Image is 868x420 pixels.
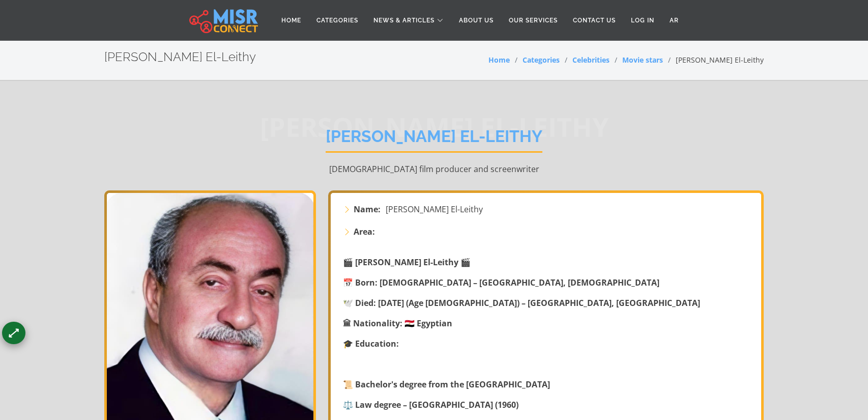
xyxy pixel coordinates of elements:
strong: ⚖️ Law degree – [GEOGRAPHIC_DATA] (1960) [343,399,518,410]
a: Our Services [501,11,565,30]
a: AR [662,11,686,30]
h1: [PERSON_NAME] El-Leithy [326,127,542,153]
strong: 🏛 Nationality: 🇪🇬 Egyptian [343,318,452,329]
strong: Area: [354,226,375,238]
a: Contact Us [565,11,623,30]
strong: 🎬 [PERSON_NAME] El-Leithy 🎬 [343,257,471,268]
strong: 🎓 Education: [343,338,399,349]
a: News & Articles [366,11,451,30]
strong: 🕊️ Died: [DATE] (Age [DEMOGRAPHIC_DATA]) – [GEOGRAPHIC_DATA], [GEOGRAPHIC_DATA] [343,297,700,309]
h2: [PERSON_NAME] El-Leithy [104,50,256,65]
strong: 📅 Born: [DEMOGRAPHIC_DATA] – [GEOGRAPHIC_DATA], [DEMOGRAPHIC_DATA] [343,277,659,288]
a: Categories [309,11,366,30]
a: About Us [451,11,501,30]
span: [PERSON_NAME] El-Leithy [386,203,483,215]
img: main.misr_connect [189,8,257,33]
a: Movie stars [622,55,663,65]
a: Home [274,11,309,30]
a: Categories [523,55,560,65]
a: Celebrities [572,55,610,65]
li: [PERSON_NAME] El-Leithy [663,54,764,65]
a: Home [488,55,510,65]
a: Log in [623,11,662,30]
span: News & Articles [373,16,435,25]
div: ⟷ [4,323,23,342]
p: [DEMOGRAPHIC_DATA] film producer and screenwriter [104,163,764,175]
strong: Name: [354,203,381,215]
strong: 📜 Bachelor's degree from the [GEOGRAPHIC_DATA] [343,379,550,390]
